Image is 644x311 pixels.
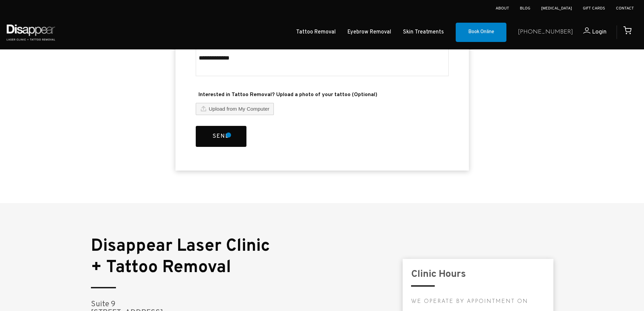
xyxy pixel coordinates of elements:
small: Clinic Hours [411,268,466,281]
a: Blog [520,6,530,11]
a: Contact [616,6,634,11]
a: Eyebrow Removal [348,27,391,37]
span: Interested in Tattoo Removal? Upload a photo of your tattoo (Optional) [196,90,449,100]
a: Skin Treatments [403,27,444,37]
a: [MEDICAL_DATA] [541,6,572,11]
img: fileupload_upload.svg [200,105,207,112]
img: Disappear - Laser Clinic and Tattoo Removal Services in Sydney, Australia [5,20,56,44]
a: Gift Cards [583,6,605,11]
a: Book Online [456,23,506,42]
a: About [496,6,509,11]
div: Interested in Tattoo Removal? Upload a photo of your tattoo (Optional) [196,103,274,115]
h5: We operate by appointment on [411,297,545,306]
a: Tattoo Removal [296,27,336,37]
button: Send [196,126,246,147]
button: Upload from My Computer [196,103,274,115]
a: [PHONE_NUMBER] [518,27,573,37]
span: Disappear Laser Clinic + Tattoo Removal [91,236,270,279]
a: Login [573,27,606,37]
span: Login [592,28,606,36]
